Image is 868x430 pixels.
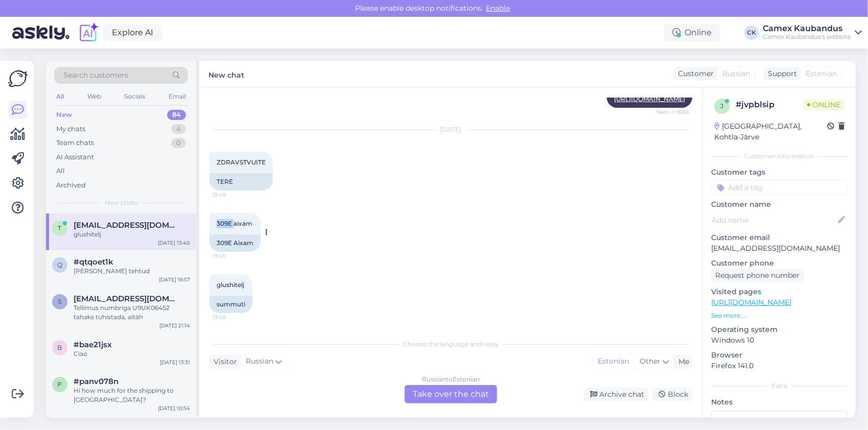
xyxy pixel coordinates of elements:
[711,152,848,161] div: Customer information
[209,296,252,313] div: summuti
[213,314,251,321] span: 13:40
[720,102,723,110] span: j
[58,298,62,305] span: S
[806,68,837,79] span: Estonian
[711,397,848,408] p: Notes
[74,386,190,404] div: Hi how much for the shipping to [GEOGRAPHIC_DATA]?
[209,340,692,349] div: Choose the language and reply
[8,69,28,88] img: Askly Logo
[711,258,848,269] p: Customer phone
[54,90,66,103] div: All
[58,344,62,351] span: b
[56,180,86,190] div: Archived
[664,23,720,42] div: Online
[122,90,147,103] div: Socials
[711,286,848,297] p: Visited pages
[74,294,180,303] span: Sectorx5@hotmail.com
[764,68,797,79] div: Support
[58,380,62,388] span: p
[711,232,848,243] p: Customer email
[763,33,851,41] div: Camex Kaubandus's website
[167,90,188,103] div: Email
[711,199,848,210] p: Customer name
[171,124,186,134] div: 4
[722,68,750,79] span: Russian
[803,99,844,110] span: Online
[208,67,244,81] label: New chat
[158,239,190,247] div: [DATE] 13:40
[74,377,119,386] span: #panv078n
[711,324,848,335] p: Operating system
[58,224,62,232] span: t
[158,404,190,412] div: [DATE] 10:54
[217,158,266,166] span: ZDRAVSTVUITE
[209,234,261,252] div: 309E Aixam
[56,166,65,176] div: All
[640,356,661,366] span: Other
[78,22,99,43] img: explore-ai
[167,110,186,120] div: 84
[674,356,689,367] div: Me
[405,385,497,403] div: Take over the chat
[422,375,480,384] div: Russian to Estonian
[160,359,190,366] div: [DATE] 13:31
[74,303,190,322] div: Tellimus numbriga U9UK06452 tahaks tühistada, aitäh
[209,173,273,190] div: TERE
[209,125,692,134] div: [DATE]
[674,68,714,79] div: Customer
[763,25,851,33] div: Camex Kaubandus
[56,124,85,134] div: My chats
[651,108,689,116] span: Seen ✓ 16:06
[56,152,94,162] div: AI Assistant
[74,257,113,267] span: #qtqoet1k
[483,4,513,13] span: Enable
[736,99,803,111] div: # jvpblsip
[711,311,848,320] p: See more ...
[711,269,804,282] div: Request phone number
[159,322,190,329] div: [DATE] 21:14
[74,340,112,349] span: #bae21jsx
[246,356,273,367] span: Russian
[74,221,180,230] span: tetrisnorma@mail.ru
[711,335,848,346] p: Windows 10
[171,138,186,148] div: 0
[711,381,848,391] div: Extra
[209,356,237,367] div: Visitor
[584,388,648,401] div: Archive chat
[213,191,251,199] span: 13:40
[63,70,128,81] span: Search customers
[652,388,692,401] div: Block
[714,121,827,142] div: [GEOGRAPHIC_DATA], Kohtla-Järve
[711,180,848,195] input: Add a tag
[56,138,94,148] div: Team chats
[711,298,791,307] a: [URL][DOMAIN_NAME]
[711,361,848,371] p: Firefox 141.0
[103,24,162,41] a: Explore AI
[763,25,862,41] a: Camex KaubandusCamex Kaubandus's website
[712,214,836,226] input: Add name
[744,26,759,40] div: CK
[85,90,103,103] div: Web
[159,276,190,283] div: [DATE] 16:57
[57,261,62,269] span: q
[105,198,137,207] span: New chats
[74,349,190,359] div: Ciao
[56,110,72,120] div: New
[74,230,190,239] div: glushitelj
[711,167,848,178] p: Customer tags
[711,243,848,254] p: [EMAIL_ADDRESS][DOMAIN_NAME]
[614,95,685,103] a: [URL][DOMAIN_NAME]
[217,281,244,289] span: glushitelj
[217,220,252,227] span: 309E aixam
[213,252,251,260] span: 13:40
[711,350,848,361] p: Browser
[593,354,634,369] div: Estonian
[74,267,190,276] div: [PERSON_NAME] tehtud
